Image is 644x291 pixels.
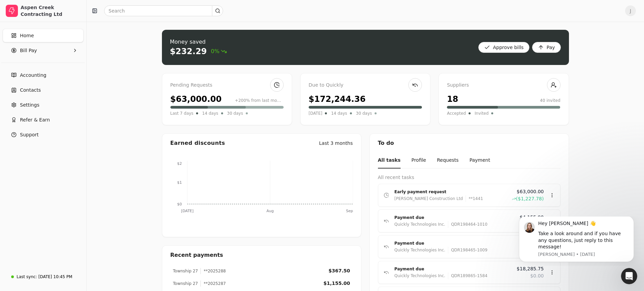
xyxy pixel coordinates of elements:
span: Last 7 days [170,110,194,117]
button: All tasks [378,153,401,169]
a: Last sync:[DATE] 10:45 PM [3,271,84,283]
button: Refer & Earn [3,113,84,127]
div: +200% from last month [235,97,284,104]
tspan: Aug [266,209,273,213]
tspan: $0 [177,202,182,206]
span: 30 days [356,110,372,117]
div: Quickly Technologies Inc. [395,221,446,228]
div: All recent tasks [378,174,560,181]
tspan: [DATE] [181,209,193,213]
span: Accepted [447,110,466,117]
div: Due to Quickly [309,82,422,89]
span: $4,155.90 [520,214,544,221]
span: Home [20,32,34,39]
div: QDR189865-1584 [448,272,487,279]
div: $63,000.00 [170,93,222,105]
div: Message content [29,4,120,33]
button: Requests [437,153,458,169]
div: [PERSON_NAME] Construction Ltd [395,195,463,202]
div: To do [370,134,569,153]
span: 0% [211,47,227,55]
div: Payment due [395,240,515,247]
div: $232.29 [170,46,207,57]
span: Refer & Earn [20,116,50,124]
iframe: Intercom live chat [621,268,637,284]
div: Suppliers [447,82,560,89]
div: Quickly Technologies Inc. [395,247,446,253]
span: Accounting [20,72,46,79]
div: $172,244.36 [309,93,366,105]
div: Township 27 [173,281,198,287]
div: Aspen Creek Contracting Ltd [21,4,80,18]
button: Payment [470,153,490,169]
button: Support [3,128,84,141]
div: Earned discounts [170,139,225,147]
span: $0.00 [530,272,544,279]
div: Payment due [395,266,511,272]
span: $18,285.75 [517,265,544,272]
span: Invited [475,110,488,117]
tspan: Sep [346,209,353,213]
div: Last 3 months [319,140,353,147]
button: Approve bills [478,42,529,53]
span: 30 days [227,110,243,117]
button: Profile [411,153,426,169]
div: Hey [PERSON_NAME] 👋 [29,4,120,10]
div: QDR198465-1009 [448,247,487,253]
span: $63,000.00 [517,188,544,195]
tspan: $1 [177,180,182,185]
div: Last sync: [17,274,37,280]
button: Pay [532,42,561,53]
iframe: Intercom notifications message [509,217,644,266]
div: Recent payments [162,246,361,265]
a: Accounting [3,68,84,82]
div: $367.50 [329,267,350,274]
button: Bill Pay [3,44,84,57]
span: 14 days [202,110,218,117]
span: [DATE] [309,110,323,117]
div: Payment due [395,214,515,221]
a: Settings [3,98,84,112]
a: Contacts [3,83,84,97]
div: Quickly Technologies Inc. [395,272,446,279]
input: Search [104,5,223,16]
div: QDR198464-1010 [448,221,487,228]
button: J [625,5,636,16]
div: Township 27 [173,268,198,274]
span: 14 days [331,110,347,117]
span: Settings [20,102,39,109]
span: Bill Pay [20,47,37,54]
span: ($1,227.78) [516,195,544,202]
img: Profile image for Evanne [15,5,26,16]
div: $1,155.00 [324,280,350,287]
div: Early payment request [395,188,507,195]
div: Take a look around and if you have any questions, just reply to this message! [29,14,120,34]
span: Contacts [20,87,41,94]
a: Home [3,29,84,42]
div: 40 invited [540,97,560,104]
div: Money saved [170,38,227,46]
div: 18 [447,93,458,105]
div: Pending Requests [170,82,284,89]
div: [DATE] 10:45 PM [38,274,72,280]
span: Support [20,131,39,138]
tspan: $2 [177,161,182,166]
p: Message from Evanne, sent 9w ago [29,35,120,41]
